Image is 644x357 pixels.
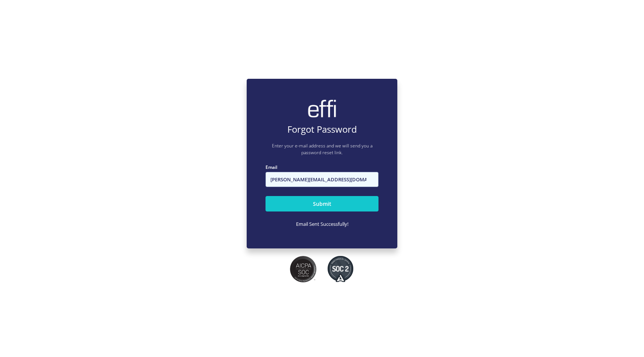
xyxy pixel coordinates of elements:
[266,221,378,228] div: Email Sent Successfully!
[328,256,353,282] img: SOC2 badges
[266,124,378,135] h4: Forgot Password
[290,256,316,282] img: SOC2 badges
[307,99,337,118] img: brand-logo.ec75409.png
[266,196,378,211] button: Submit
[266,164,378,171] label: Email
[266,142,378,156] p: Enter your e-mail address and we will send you a password reset link.
[266,172,378,187] input: Enter your e-mail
